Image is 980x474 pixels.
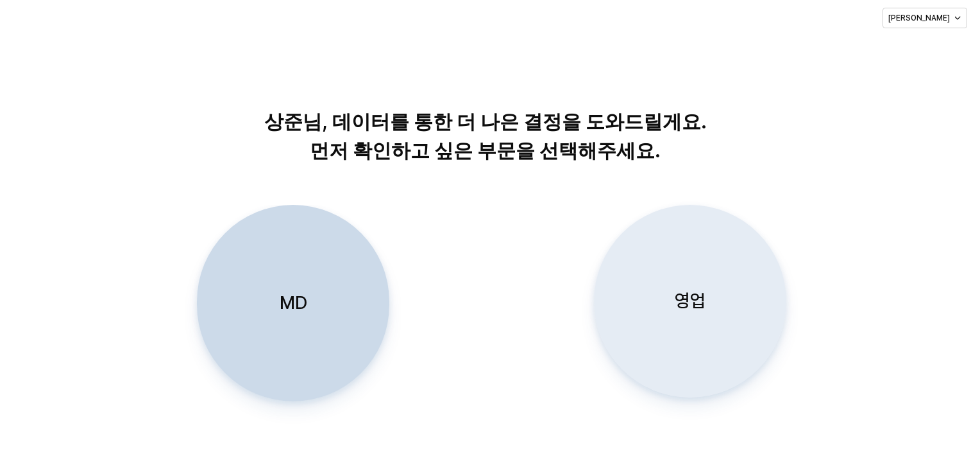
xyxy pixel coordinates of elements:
button: [PERSON_NAME] [883,8,967,28]
p: [PERSON_NAME] [888,13,950,23]
button: 영업 [594,205,786,398]
button: MD [196,205,389,401]
p: MD [279,291,307,315]
p: 상준님, 데이터를 통한 더 나은 결정을 도와드릴게요. 먼저 확인하고 싶은 부문을 선택해주세요. [158,107,813,165]
p: 영업 [675,289,705,313]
